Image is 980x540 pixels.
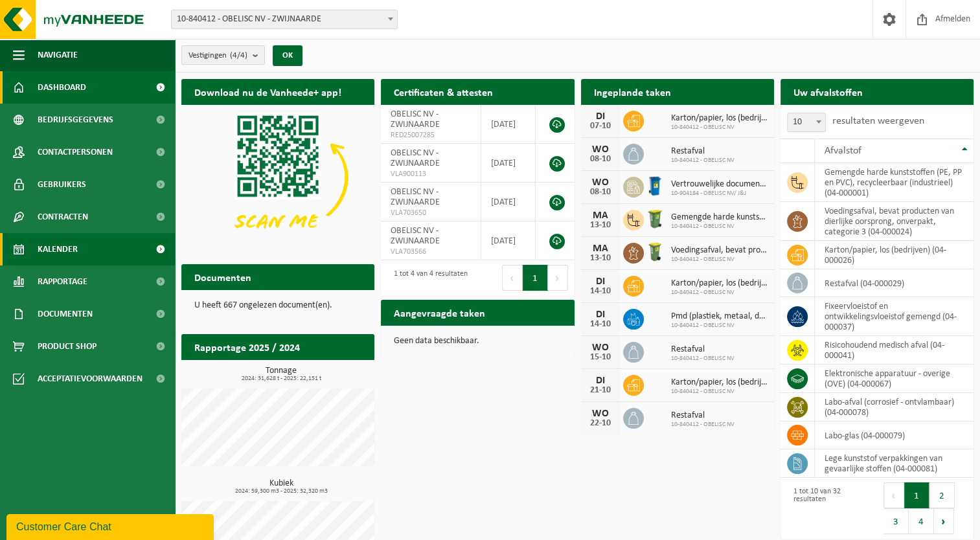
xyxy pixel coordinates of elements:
td: voedingsafval, bevat producten van dierlijke oorsprong, onverpakt, categorie 3 (04-000024) [815,202,974,241]
span: Karton/papier, los (bedrijven) [671,377,768,388]
div: 15-10 [587,353,613,362]
span: Documenten [38,298,93,330]
td: [DATE] [481,144,536,183]
span: 2024: 59,300 m3 - 2025: 32,320 m3 [188,488,374,495]
span: 10-840412 - OBELISC NV [671,421,735,429]
span: RED25007285 [391,130,471,141]
span: Navigatie [38,39,78,71]
td: labo-afval (corrosief - ontvlambaar) (04-000078) [815,393,974,422]
button: Vestigingen(4/4) [181,45,265,65]
td: elektronische apparatuur - overige (OVE) (04-000067) [815,365,974,393]
span: 10-840412 - OBELISC NV [671,289,768,297]
span: Vertrouwelijke documenten (recyclage) [671,179,768,190]
td: labo-glas (04-000079) [815,422,974,449]
h2: Aangevraagde taken [381,300,498,325]
span: Afvalstof [825,146,861,156]
span: 10 [787,113,826,132]
span: Product Shop [38,330,97,363]
h2: Rapportage 2025 / 2024 [181,334,313,359]
button: 3 [883,508,909,534]
span: 10 [788,113,825,131]
td: risicohoudend medisch afval (04-000041) [815,336,974,365]
h2: Uw afvalstoffen [781,79,876,104]
span: VLA703566 [391,247,471,257]
span: Restafval [671,344,735,355]
span: 10-840412 - OBELISC NV [671,124,768,131]
span: 2024: 31,628 t - 2025: 22,151 t [188,376,374,382]
div: 1 tot 4 van 4 resultaten [387,264,468,292]
span: Gemengde harde kunststoffen (pe, pp en pvc), recycleerbaar (industrieel) [671,212,768,223]
p: U heeft 667 ongelezen document(en). [194,301,361,310]
span: OBELISC NV - ZWIJNAARDE [391,226,440,246]
span: 10-840412 - OBELISC NV [671,256,768,264]
td: fixeervloeistof en ontwikkelingsvloeistof gemengd (04-000037) [815,297,974,336]
button: Next [548,265,568,291]
div: 13-10 [587,221,613,230]
label: resultaten weergeven [832,116,924,126]
span: OBELISC NV - ZWIJNAARDE [391,187,440,207]
div: 07-10 [587,122,613,131]
h3: Tonnage [188,366,374,382]
h2: Ingeplande taken [581,79,684,104]
div: WO [587,343,613,353]
span: 10-840412 - OBELISC NV - ZWIJNAARDE [172,10,397,28]
span: OBELISC NV - ZWIJNAARDE [391,148,440,168]
span: Rapportage [38,265,87,298]
button: Previous [502,265,523,291]
span: 10-840412 - OBELISC NV [671,223,768,231]
span: Voedingsafval, bevat producten van dierlijke oorsprong, onverpakt, categorie 3 [671,245,768,256]
span: Karton/papier, los (bedrijven) [671,278,768,289]
img: Download de VHEPlus App [181,105,374,250]
div: 14-10 [587,287,613,296]
img: WB-0240-HPE-BE-09 [644,175,666,197]
td: gemengde harde kunststoffen (PE, PP en PVC), recycleerbaar (industrieel) (04-000001) [815,163,974,202]
div: MA [587,210,613,221]
div: WO [587,144,613,155]
div: 22-10 [587,419,613,428]
count: (4/4) [230,51,247,60]
span: Kalender [38,233,78,265]
img: WB-0140-HPE-GN-50 [644,241,666,263]
button: 1 [904,482,929,508]
iframe: chat widget [6,512,216,540]
div: DI [587,276,613,287]
div: DI [587,111,613,122]
h2: Download nu de Vanheede+ app! [181,79,354,104]
span: Bedrijfsgegevens [38,104,113,136]
span: VLA900113 [391,169,471,179]
p: Geen data beschikbaar. [394,337,561,346]
button: 1 [523,265,548,291]
span: OBELISC NV - ZWIJNAARDE [391,109,440,129]
td: [DATE] [481,183,536,221]
span: 10-840412 - OBELISC NV [671,388,768,396]
td: [DATE] [481,221,536,260]
div: WO [587,409,613,419]
td: [DATE] [481,105,536,144]
button: Previous [883,482,904,508]
div: WO [587,177,613,188]
a: Bekijk rapportage [278,359,373,385]
span: Karton/papier, los (bedrijven) [671,113,768,124]
div: MA [587,243,613,254]
div: 1 tot 10 van 32 resultaten [787,481,871,535]
button: Next [934,508,954,534]
span: 10-904184 - OBELISC NV/ J&J [671,190,768,197]
span: Gebruikers [38,168,86,201]
span: Pmd (plastiek, metaal, drankkartons) (bedrijven) [671,311,768,322]
td: lege kunststof verpakkingen van gevaarlijke stoffen (04-000081) [815,449,974,478]
div: 13-10 [587,254,613,263]
span: Dashboard [38,71,86,104]
span: Contracten [38,201,88,233]
div: 14-10 [587,320,613,329]
span: VLA703650 [391,208,471,218]
h2: Certificaten & attesten [381,79,506,104]
div: 21-10 [587,386,613,395]
button: 2 [929,482,955,508]
span: Restafval [671,146,735,157]
span: Vestigingen [188,46,247,65]
button: 4 [909,508,934,534]
div: 08-10 [587,155,613,164]
td: karton/papier, los (bedrijven) (04-000026) [815,241,974,269]
div: 08-10 [587,188,613,197]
